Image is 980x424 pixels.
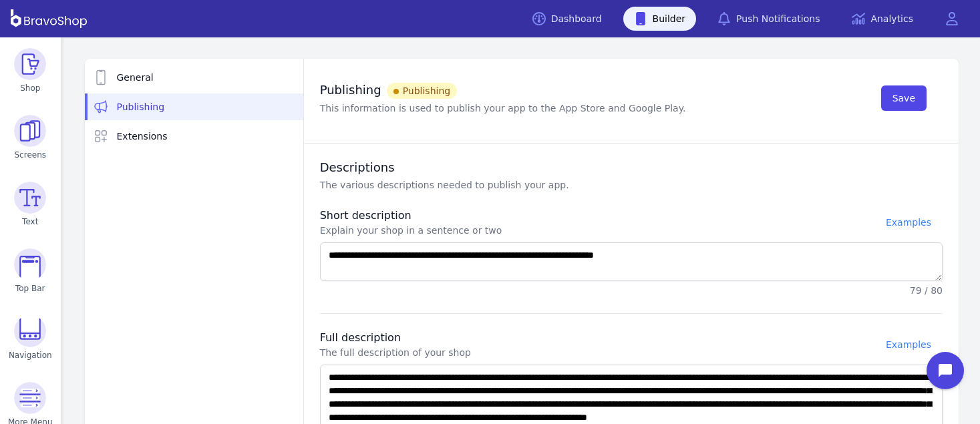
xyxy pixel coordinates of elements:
[320,208,502,224] span: Short description
[320,82,686,99] h2: Publishing
[320,284,943,297] div: 79 / 80
[15,283,45,294] span: Top Bar
[886,216,931,229] span: Examples
[881,85,927,111] button: Save
[874,332,943,357] button: Examples
[85,93,303,120] a: Publishing
[85,64,303,91] a: General
[11,9,87,28] img: BravoShop
[320,330,471,346] span: Full description
[117,100,165,114] span: Publishing
[320,160,943,176] h2: Descriptions
[15,150,47,160] span: Screens
[886,338,931,351] span: Examples
[707,7,830,31] a: Push Notifications
[841,7,924,31] a: Analytics
[20,83,40,93] span: Shop
[117,130,168,143] span: Extensions
[320,346,471,359] span: The full description of your shop
[9,350,52,361] span: Navigation
[892,91,915,105] span: Save
[320,178,943,192] p: The various descriptions needed to publish your app.
[320,101,686,115] p: This information is used to publish your app to the App Store and Google Play.
[623,7,697,31] a: Builder
[320,224,502,237] span: Explain your shop in a sentence or two
[22,216,38,227] span: Text
[874,210,943,235] button: Examples
[85,123,303,150] a: Extensions
[387,83,458,99] div: Publishing
[117,71,154,84] span: General
[522,7,613,31] a: Dashboard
